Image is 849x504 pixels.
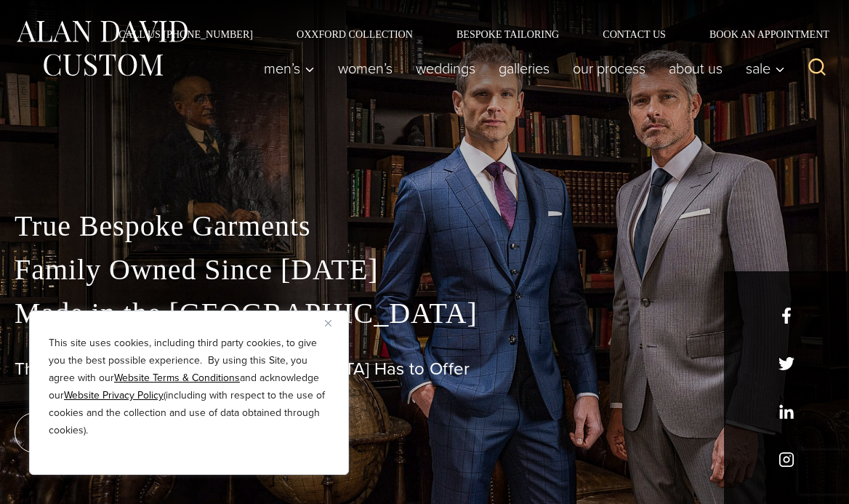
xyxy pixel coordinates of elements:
[114,370,240,385] a: Website Terms & Conditions
[275,29,435,39] a: Oxxford Collection
[326,54,404,83] a: Women’s
[97,29,834,39] nav: Secondary Navigation
[487,54,561,83] a: Galleries
[15,412,218,453] a: book an appointment
[97,29,275,39] a: Call Us [PHONE_NUMBER]
[435,29,581,39] a: Bespoke Tailoring
[15,16,189,81] img: Alan David Custom
[581,29,688,39] a: Contact Us
[15,204,834,335] p: True Bespoke Garments Family Owned Since [DATE] Made in the [GEOGRAPHIC_DATA]
[15,359,834,380] h1: The Best Custom Suits [GEOGRAPHIC_DATA] Has to Offer
[688,29,834,39] a: Book an Appointment
[264,61,315,76] span: Men’s
[64,388,164,403] a: Website Privacy Policy
[325,314,342,332] button: Close
[252,54,792,83] nav: Primary Navigation
[49,335,329,439] p: This site uses cookies, including third party cookies, to give you the best possible experience. ...
[325,320,331,327] img: Close
[561,54,657,83] a: Our Process
[800,51,834,86] button: View Search Form
[657,54,734,83] a: About Us
[746,61,785,76] span: Sale
[404,54,487,83] a: weddings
